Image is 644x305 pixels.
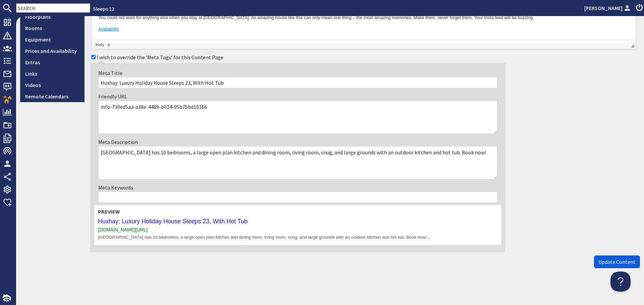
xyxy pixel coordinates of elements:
a: Dulverton [304,7,322,12]
p: Head up the drive and you’ll find plenty of parking; get your bags out and step inside to beautif... [7,25,537,39]
div: Huxhay: Luxury Holiday House Sleeps 23, With Hot Tub [98,217,498,226]
a: [GEOGRAPHIC_DATA] [350,7,395,12]
a: [PERSON_NAME] [584,4,632,12]
h4: Preview [98,209,498,215]
label: Friendly URL [98,93,127,100]
img: staytech_i_w-64f4e8e9ee0a9c174fd5317b4b171b261742d2d393467e5bdba4413f4f884c10.svg [3,294,11,302]
a: Videos [20,79,85,91]
a: Availability [7,96,27,101]
p: Outside the grounds are enormous with heaps of space to run and play or to wander carefree among ... [7,73,537,80]
a: Remote Calendars [20,91,85,102]
a: Sleeps 12 [93,5,114,12]
a: Links [20,68,85,79]
p: Book a luxury large group holiday or short break at [GEOGRAPHIC_DATA] and you can rest assured yo... [7,7,537,21]
label: Meta Keywords [98,184,133,191]
label: Meta Description [98,139,138,145]
textarea: info-730ed5aa-a38e-4489-b014-95b75bd10166 [98,100,497,134]
button: Update Content [594,255,640,268]
iframe: Toggle Customer Support [610,272,631,292]
a: Floorplans [20,11,85,22]
a: Equipment [20,34,85,45]
a: p element [106,42,111,48]
div: [GEOGRAPHIC_DATA] has 10 bedrooms, a large open plan kitchen and dining room, living room, snug, ... [98,234,498,240]
span: Update Content [598,258,636,265]
label: Meta Title [98,70,122,76]
input: SEARCH [16,3,90,13]
textarea: [GEOGRAPHIC_DATA] has 10 bedrooms, a large open plan kitchen and dining room, living room, snug, ... [98,146,497,179]
label: I wish to override the 'Meta Tags' for this Content Page [97,54,223,61]
span: Resize [631,44,634,48]
p: A few strides away from the main house, the annexe brings you luxury loft style living with an op... [7,62,537,69]
a: Extras [20,57,85,68]
p: You could not want for anything else when you stay at [GEOGRAPHIC_DATA]. An amazing house like th... [7,84,537,91]
div: [DOMAIN_NAME][URL] [98,226,498,233]
a: Rooms [20,22,85,34]
p: On the first floor are Bedrooms 1-6; Bedroom 1 has a free standing bath tub by the window and a g... [7,43,537,57]
a: body element [94,42,106,48]
a: Prices and Availability [20,45,85,57]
